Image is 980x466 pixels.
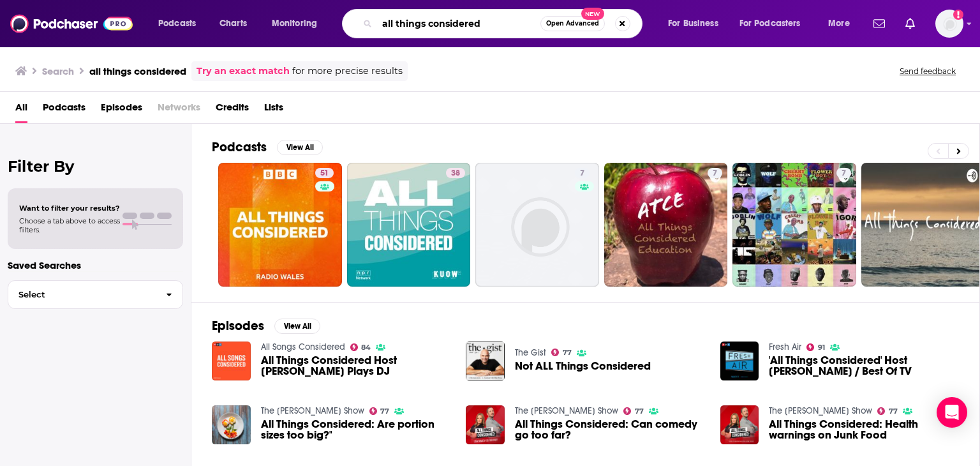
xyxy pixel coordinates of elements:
a: Show notifications dropdown [900,13,920,34]
button: open menu [263,13,334,34]
span: Charts [219,15,247,33]
span: Networks [158,97,200,123]
img: All Things Considered Host Ari Shapiro Plays DJ [212,342,251,380]
button: Open AdvancedNew [540,16,605,31]
span: 77 [889,409,898,414]
p: Saved Searches [8,259,183,271]
img: Not ALL Things Considered [466,342,505,380]
a: 91 [806,343,825,351]
a: 38 [446,168,465,178]
a: Lists [264,97,283,123]
h2: Podcasts [212,139,267,155]
img: Podchaser - Follow, Share and Rate Podcasts [10,11,133,36]
button: View All [277,140,323,155]
button: open menu [731,13,819,34]
span: 38 [451,167,460,180]
a: 51 [218,163,342,287]
img: All Things Considered: Are portion sizes too big?" [212,405,251,444]
img: All Things Considered: Health warnings on Junk Food [720,405,759,444]
span: 7 [580,167,584,180]
span: For Business [668,15,718,33]
a: 38 [347,163,471,287]
h2: Filter By [8,157,183,176]
button: View All [274,319,320,334]
button: open menu [659,13,734,34]
span: 91 [818,345,825,350]
span: All Things Considered Host [PERSON_NAME] Plays DJ [261,355,451,377]
button: Show profile menu [935,10,963,38]
a: 7 [708,168,722,178]
div: Search podcasts, credits, & more... [354,9,655,38]
a: All Things Considered: Can comedy go too far? [515,419,705,440]
a: Show notifications dropdown [868,13,890,34]
button: open menu [149,13,212,34]
button: Send feedback [896,66,960,77]
a: The Pat Kenny Show [769,405,872,416]
h3: all things considered [89,65,186,77]
a: Podcasts [43,97,85,123]
svg: Add a profile image [953,10,963,20]
img: All Things Considered: Can comedy go too far? [466,405,505,444]
span: Choose a tab above to access filters. [19,216,120,234]
button: Select [8,280,183,309]
a: EpisodesView All [212,318,320,334]
span: Monitoring [272,15,317,33]
img: 'All Things Considered' Host Robert Siegel / Best Of TV [720,342,759,380]
span: for more precise results [292,64,403,79]
a: PodcastsView All [212,139,323,155]
a: 7 [836,168,851,178]
a: 84 [350,343,371,351]
span: 77 [563,350,572,356]
a: All Things Considered Host Ari Shapiro Plays DJ [261,355,451,377]
span: 77 [635,409,644,414]
span: Logged in as amoscac10 [935,10,963,38]
span: 7 [842,167,846,180]
a: The Gist [515,347,546,358]
a: 7 [604,163,728,287]
a: All [15,97,27,123]
span: Want to filter your results? [19,204,120,213]
span: 'All Things Considered' Host [PERSON_NAME] / Best Of TV [769,355,959,377]
a: Not ALL Things Considered [515,361,651,372]
a: All Songs Considered [261,342,345,352]
a: All Things Considered: Are portion sizes too big?" [261,419,451,440]
h3: Search [42,65,74,77]
span: 7 [713,167,717,180]
a: The Pat Kenny Show [515,405,618,416]
a: 7 [732,163,856,287]
a: Fresh Air [769,342,801,352]
div: Open Intercom Messenger [937,397,967,428]
span: Open Advanced [546,20,599,27]
a: 'All Things Considered' Host Robert Siegel / Best Of TV [769,355,959,377]
span: For Podcasters [739,15,801,33]
a: The Pat Kenny Show [261,405,364,416]
span: 84 [361,345,371,350]
span: 51 [320,167,329,180]
h2: Episodes [212,318,264,334]
a: Charts [211,13,255,34]
a: Episodes [101,97,142,123]
span: New [581,8,604,20]
a: All Things Considered: Health warnings on Junk Food [769,419,959,440]
span: Credits [216,97,249,123]
span: 77 [380,409,389,414]
a: 7 [575,168,590,178]
span: More [828,15,850,33]
a: 51 [315,168,334,178]
a: 7 [475,163,599,287]
img: User Profile [935,10,963,38]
